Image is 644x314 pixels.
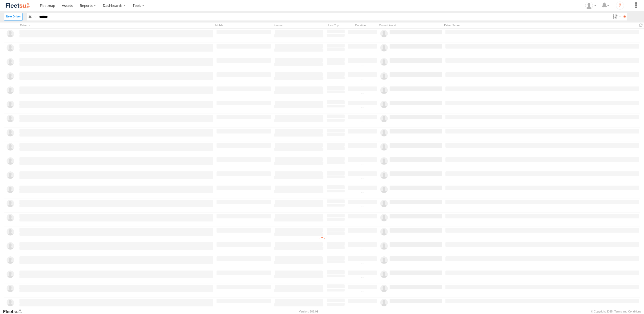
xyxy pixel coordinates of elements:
div: Mobile [214,23,270,28]
div: License [272,23,322,28]
span: Refresh [638,23,644,28]
div: Driver Score [443,23,636,28]
label: Search Filter Options [611,13,622,20]
div: Click to Sort [19,23,212,28]
div: Last Trip [324,23,343,28]
a: Visit our Website [3,309,26,314]
div: © Copyright 2025 - [591,310,641,313]
div: Version: 308.01 [299,310,318,313]
label: Create New Driver [4,13,23,20]
div: Duration [345,23,376,28]
label: Search Query [33,13,37,20]
div: Current Asset [378,23,441,28]
div: Nizarudeen Shajahan [583,2,598,9]
a: Terms and Conditions [614,310,641,313]
i: ? [616,2,624,10]
img: fleetsu-logo-horizontal.svg [5,2,31,9]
